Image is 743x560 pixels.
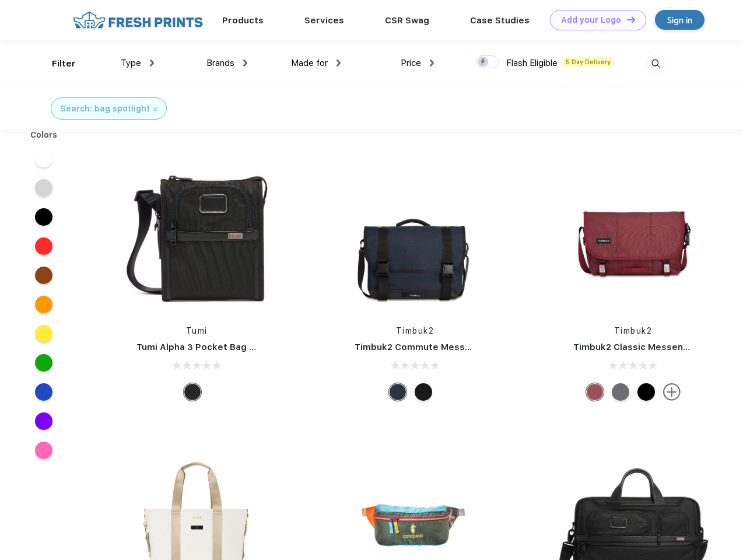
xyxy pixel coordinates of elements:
img: filter_cancel.svg [153,107,157,111]
a: Tumi [186,326,208,335]
span: 5 Day Delivery [562,57,614,67]
div: Eco Black [637,383,655,401]
div: Eco Army Pop [612,383,629,401]
img: dropdown.png [337,60,341,66]
img: dropdown.png [150,60,154,66]
div: Sign in [667,13,692,27]
div: Add your Logo [561,15,621,25]
div: Eco Collegiate Red [586,383,604,401]
a: Timbuk2 [396,326,434,335]
img: dropdown.png [243,60,247,66]
span: Flash Eligible [506,58,558,68]
img: dropdown.png [430,60,434,66]
span: Brands [206,58,234,68]
span: Price [401,58,421,68]
div: Colors [22,129,66,141]
div: Filter [52,57,76,71]
a: Sign in [655,10,705,30]
img: func=resize&h=266 [119,158,274,313]
div: Search: bag spotlight [60,103,150,115]
img: more.svg [663,383,681,401]
img: func=resize&h=266 [556,158,711,313]
div: Black [184,383,201,401]
div: Eco Nautical [389,383,406,401]
span: Made for [291,58,328,68]
a: Timbuk2 Commute Messenger Bag [355,342,511,352]
a: Products [222,15,264,26]
img: desktop_search.svg [646,54,665,73]
a: Tumi Alpha 3 Pocket Bag Small [136,342,273,352]
img: DT [627,16,635,23]
span: Type [121,58,141,68]
img: fo%20logo%202.webp [69,10,206,30]
a: Timbuk2 Classic Messenger Bag [573,342,718,352]
img: func=resize&h=266 [337,158,492,313]
a: Timbuk2 [614,326,653,335]
div: Eco Black [415,383,432,401]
